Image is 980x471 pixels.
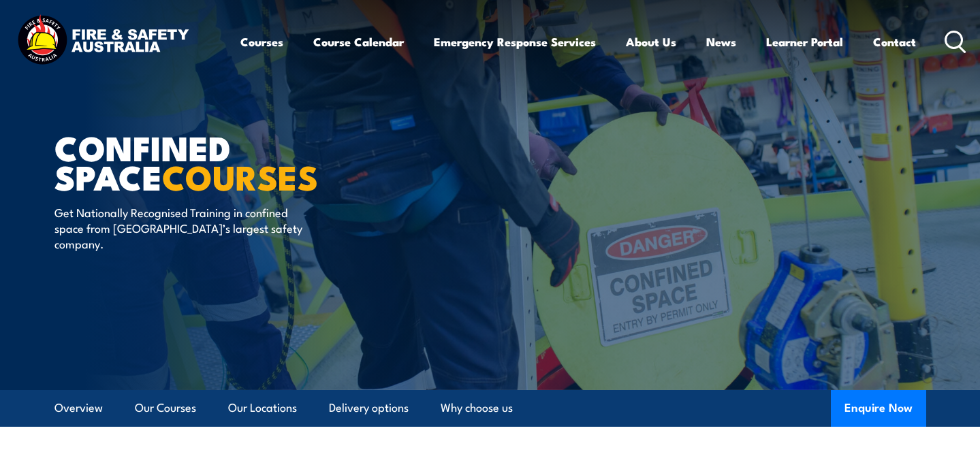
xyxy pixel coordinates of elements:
a: News [706,24,736,60]
a: Contact [873,24,916,60]
a: Emergency Response Services [434,24,596,60]
a: Overview [54,390,103,426]
a: Delivery options [329,390,409,426]
p: Get Nationally Recognised Training in confined space from [GEOGRAPHIC_DATA]’s largest safety comp... [54,204,303,252]
a: Why choose us [441,390,513,426]
a: Course Calendar [313,24,404,60]
a: Learner Portal [766,24,843,60]
button: Enquire Now [831,390,926,427]
a: About Us [626,24,676,60]
h1: Confined Space [54,132,391,191]
a: Courses [240,24,283,60]
strong: COURSES [162,150,318,202]
a: Our Courses [135,390,196,426]
a: Our Locations [228,390,297,426]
